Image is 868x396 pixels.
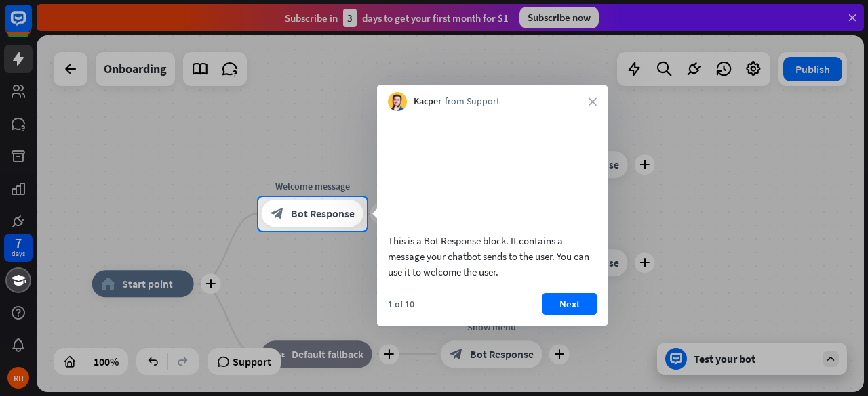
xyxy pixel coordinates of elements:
button: Open LiveChat chat widget [11,5,52,46]
i: block_bot_response [271,207,284,221]
span: Bot Response [291,207,355,221]
span: Kacper [414,95,441,108]
span: from Support [445,95,500,108]
div: 1 of 10 [388,298,414,310]
div: This is a Bot Response block. It contains a message your chatbot sends to the user. You can use i... [388,233,597,280]
button: Next [542,293,597,315]
i: close [589,97,597,106]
